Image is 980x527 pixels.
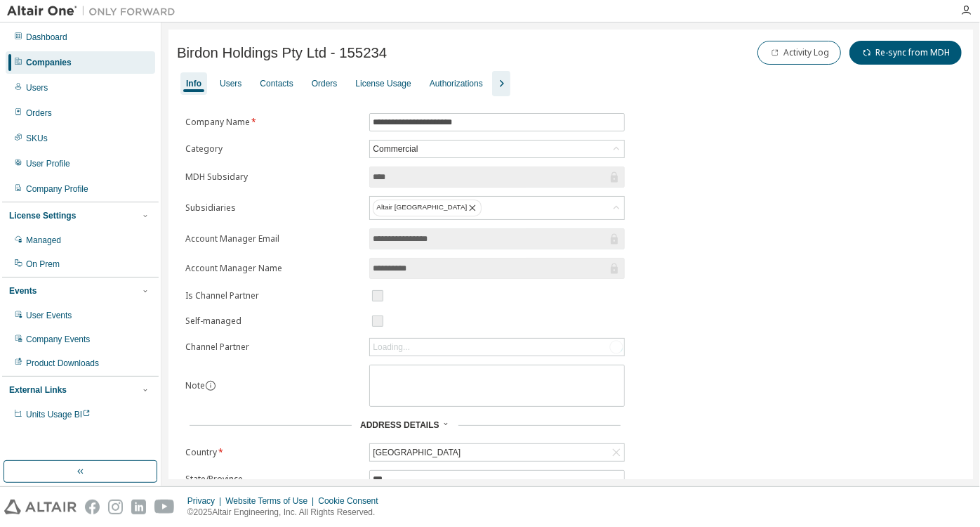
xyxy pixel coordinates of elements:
div: Contacts [260,78,293,89]
div: Info [186,78,201,89]
p: © 2025 Altair Engineering, Inc. All Rights Reserved. [187,507,387,519]
label: Channel Partner [185,341,361,353]
div: [GEOGRAPHIC_DATA] [371,445,463,460]
span: Birdon Holdings Pty Ltd - 155234 [177,45,387,61]
div: License Usage [355,78,411,89]
div: [GEOGRAPHIC_DATA] [370,444,624,461]
div: Companies [26,57,72,68]
div: Altair [GEOGRAPHIC_DATA] [373,200,482,216]
button: Re-sync from MDH [849,41,962,65]
label: Account Manager Email [185,233,361,245]
div: Commercial [371,141,420,157]
img: linkedin.svg [131,500,146,514]
span: Units Usage BI [26,410,91,419]
label: Category [185,143,361,155]
label: Subsidiaries [185,202,361,214]
div: Website Terms of Use [225,495,318,507]
div: Managed [26,235,61,246]
div: External Links [9,384,67,396]
div: Loading... [373,341,410,353]
div: Dashboard [26,32,67,43]
img: instagram.svg [108,500,123,514]
div: License Settings [9,210,76,221]
button: information [205,380,216,391]
img: altair_logo.svg [4,500,77,514]
label: Self-managed [185,315,361,327]
div: Loading... [370,339,624,356]
div: Users [26,82,48,93]
div: Company Profile [26,183,88,195]
label: State/Province [185,474,361,485]
div: Altair [GEOGRAPHIC_DATA] [370,197,624,219]
button: Activity Log [757,41,841,65]
div: Commercial [370,141,624,157]
label: Note [185,379,205,391]
label: Country [185,447,361,458]
label: Company Name [185,117,361,128]
div: Orders [26,108,52,119]
label: Is Channel Partner [185,290,361,301]
span: Address Details [360,420,439,430]
div: Authorizations [430,78,483,89]
div: Privacy [187,495,225,507]
img: facebook.svg [85,500,100,514]
div: Cookie Consent [318,495,386,507]
img: youtube.svg [154,500,175,514]
div: On Prem [26,259,60,270]
div: Orders [312,78,338,89]
label: MDH Subsidary [185,171,361,183]
img: Altair One [7,4,183,18]
div: Product Downloads [26,358,99,369]
div: Events [9,285,37,297]
div: Company Events [26,334,90,345]
div: User Profile [26,158,70,169]
div: Users [220,78,241,89]
div: SKUs [26,133,48,144]
label: Account Manager Name [185,263,361,274]
div: User Events [26,310,72,321]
